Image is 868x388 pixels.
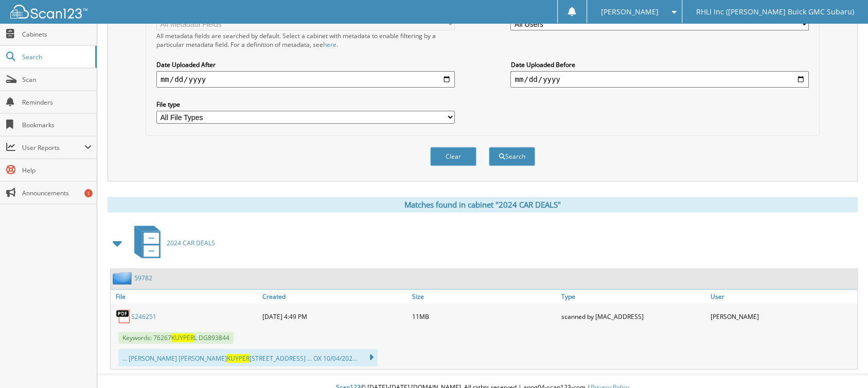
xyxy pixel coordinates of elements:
[167,239,215,247] span: 2024 CAR DEALS
[260,290,409,303] a: Created
[113,272,134,284] img: folder2.png
[510,71,809,88] input: end
[708,290,857,303] a: User
[696,9,854,15] span: RHLI Inc ([PERSON_NAME] Buick GMC Subaru)
[817,339,868,388] iframe: Chat Widget
[22,121,92,129] span: Bookmarks
[22,189,92,197] span: Announcements
[156,71,455,88] input: start
[171,333,194,342] span: KUYPER
[559,290,708,303] a: Type
[84,189,93,197] div: 1
[111,290,260,303] a: File
[22,75,92,84] span: Scan
[510,60,809,69] label: Date Uploaded Before
[22,166,92,175] span: Help
[430,147,476,166] button: Clear
[227,354,250,363] span: KUYPER
[409,306,558,327] div: 11MB
[131,312,156,321] a: S246251
[22,143,84,152] span: User Reports
[156,60,455,69] label: Date Uploaded After
[260,306,409,327] div: [DATE] 4:49 PM
[118,349,378,366] div: ... [PERSON_NAME] [PERSON_NAME] [STREET_ADDRESS] ... OX 10/04/202...
[156,31,455,49] div: All metadata fields are searched by default. Select a cabinet with metadata to enable filtering b...
[116,309,131,324] img: PDF.png
[118,332,234,344] span: Keywords: 76267 L DG893844
[22,53,90,61] span: Search
[708,306,857,327] div: [PERSON_NAME]
[156,100,455,109] label: File type
[600,9,658,15] span: [PERSON_NAME]
[134,274,152,282] a: 59782
[323,40,336,49] a: here
[489,147,535,166] button: Search
[10,5,87,19] img: scan123-logo-white.svg
[108,197,858,212] div: Matches found in cabinet "2024 CAR DEALS"
[128,223,215,263] a: 2024 CAR DEALS
[559,306,708,327] div: scanned by [MAC_ADDRESS]
[22,98,92,107] span: Reminders
[409,290,558,303] a: Size
[22,30,92,39] span: Cabinets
